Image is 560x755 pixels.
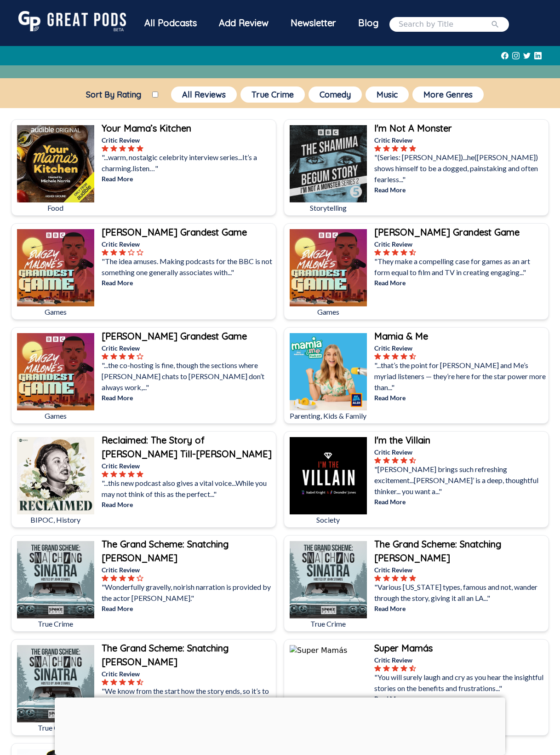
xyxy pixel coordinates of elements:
p: BIPOC, History [17,514,94,525]
img: The Grand Scheme: Snatching Sinatra [290,541,367,618]
b: [PERSON_NAME] Grandest Game [102,226,247,238]
p: "...that’s the point for [PERSON_NAME] and Me’s myriad listeners — they’re here for the star powe... [374,360,547,393]
a: Bugzy Malone’s Grandest GameGames[PERSON_NAME] Grandest GameCritic Review"The idea amuses. Making... [11,223,276,320]
a: All Reviews [169,85,239,104]
img: I'm the Villain [290,437,367,514]
button: Comedy [309,86,362,103]
p: "...this new podcast also gives a vital voice...While you may not think of this as the perfect..." [102,478,274,500]
a: Your Mama’s KitchenFoodYour Mama’s KitchenCritic Review"...warm, nostalgic celebrity interview se... [11,119,276,216]
img: The Grand Scheme: Snatching Sinatra [17,541,94,618]
p: Games [17,306,94,317]
img: Reclaimed: The Story of Mamie Till-Mobley [17,437,94,514]
p: "...the co-hosting is fine, though the sections where [PERSON_NAME] chats to [PERSON_NAME] don’t ... [102,360,274,393]
a: True Crime [239,85,307,104]
div: Newsletter [280,11,347,35]
p: Read More [374,185,547,195]
p: Read More [102,604,274,613]
b: [PERSON_NAME] Grandest Game [102,330,247,342]
img: Super Mamás [290,645,367,722]
p: Food [17,202,94,213]
p: Read More [374,393,547,403]
p: Critic Review [102,343,274,353]
a: All Podcasts [133,11,208,37]
a: The Grand Scheme: Snatching SinatraTrue CrimeThe Grand Scheme: Snatching [PERSON_NAME]Critic Revi... [11,535,276,632]
img: Bugzy Malone’s Grandest Game [290,229,367,306]
p: Games [290,306,367,317]
p: "The idea amuses. Making podcasts for the BBC is not something one generally associates with..." [102,256,274,278]
img: Your Mama’s Kitchen [17,125,94,202]
p: "You will surely laugh and cry as you hear the insightful stories on the benefits and frustration... [374,672,547,694]
a: The Grand Scheme: Snatching SinatraTrue CrimeThe Grand Scheme: Snatching [PERSON_NAME]Critic Revi... [11,639,276,736]
a: The Grand Scheme: Snatching SinatraTrue CrimeThe Grand Scheme: Snatching [PERSON_NAME]Critic Revi... [284,535,549,632]
p: True Crime [17,618,94,629]
div: All Podcasts [133,11,208,35]
a: Add Review [208,11,280,35]
a: Reclaimed: The Story of Mamie Till-MobleyBIPOC, HistoryReclaimed: The Story of [PERSON_NAME] Till... [11,431,276,528]
button: More Genres [412,86,484,103]
button: Music [366,86,409,103]
iframe: Advertisement [55,697,505,753]
img: Bugzy Malone’s Grandest Game [17,229,94,306]
img: I'm Not A Monster [290,125,367,202]
a: Bugzy Malone’s Grandest GameGames[PERSON_NAME] Grandest GameCritic Review"...the co-hosting is fi... [11,327,276,424]
p: Society [290,514,367,525]
b: Your Mama’s Kitchen [102,122,191,134]
a: Bugzy Malone’s Grandest GameGames[PERSON_NAME] Grandest GameCritic Review"They make a compelling ... [284,223,549,320]
a: Newsletter [280,11,347,37]
a: Blog [347,11,389,35]
p: Read More [102,393,274,403]
p: Critic Review [102,565,274,575]
input: Search by Title [399,19,491,30]
p: Parenting, Kids & Family [290,410,367,421]
p: Critic Review [374,239,547,249]
p: "[PERSON_NAME] brings such refreshing excitement...[PERSON_NAME]’ is a deep, thoughtful thinker..... [374,464,547,497]
img: Bugzy Malone’s Grandest Game [17,333,94,410]
label: Sort By Rating [75,89,152,100]
button: All Reviews [171,86,237,103]
p: "They make a compelling case for games as an art form equal to film and TV in creating engaging..." [374,256,547,278]
p: Critic Review [102,135,274,145]
p: Read More [102,174,274,184]
img: Mamia & Me [290,333,367,410]
a: Mamia & MeParenting, Kids & FamilyMamia & MeCritic Review"...that’s the point for [PERSON_NAME] a... [284,327,549,424]
p: Storytelling [290,202,367,213]
p: True Crime [290,618,367,629]
b: Mamia & Me [374,330,428,342]
p: Read More [374,278,547,288]
p: Read More [374,497,547,507]
a: Music [364,85,411,104]
p: Read More [102,500,274,509]
p: Read More [374,604,547,613]
a: Super MamásSociety, BusinessSuper MamásCritic Review"You will surely laugh and cry as you hear th... [284,639,549,736]
b: [PERSON_NAME] Grandest Game [374,226,520,238]
b: I'm Not A Monster [374,122,452,134]
img: GreatPods [18,11,126,31]
a: I'm the VillainSocietyI'm the VillainCritic Review"[PERSON_NAME] brings such refreshing excitemen... [284,431,549,528]
p: Critic Review [102,239,274,249]
p: Read More [102,278,274,288]
p: Critic Review [374,447,547,457]
p: "We know from the start how the story ends, so it’s to the series’ credit that it manages to..." [102,686,274,708]
a: Comedy [307,85,364,104]
img: The Grand Scheme: Snatching Sinatra [17,645,94,722]
b: The Grand Scheme: Snatching [PERSON_NAME] [102,538,229,564]
p: "Various [US_STATE] types, famous and not, wander through the story, giving it all an LA..." [374,582,547,604]
b: The Grand Scheme: Snatching [PERSON_NAME] [102,642,229,668]
p: Games [17,410,94,421]
p: Critic Review [374,135,547,145]
b: Super Mamás [374,642,433,654]
p: Critic Review [374,343,547,353]
p: Critic Review [374,655,547,665]
p: Read More [374,694,547,703]
p: Critic Review [102,669,274,679]
p: "...warm, nostalgic celebrity interview series...It’s a charming.listen…" [102,152,274,174]
button: True Crime [240,86,305,103]
a: I'm Not A MonsterStorytellingI'm Not A MonsterCritic Review"(Series: [PERSON_NAME])...he([PERSON_... [284,119,549,216]
p: True Crime [17,722,94,733]
p: "Wonderfully gravelly, noirish narration is provided by the actor [PERSON_NAME]." [102,582,274,604]
p: "(Series: [PERSON_NAME])...he([PERSON_NAME]) shows himself to be a dogged, painstaking and often ... [374,152,547,185]
b: I'm the Villain [374,434,430,446]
